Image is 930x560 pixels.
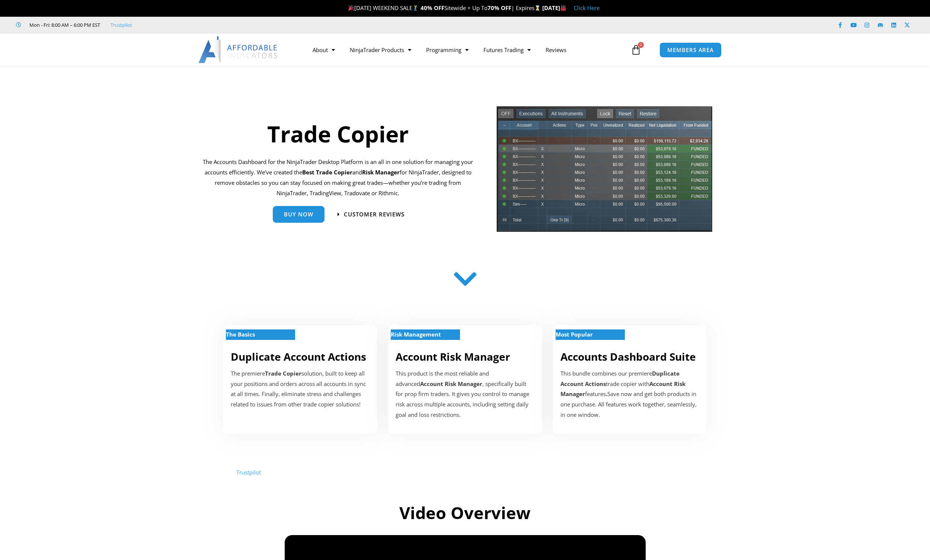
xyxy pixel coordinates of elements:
[476,41,538,58] a: Futures Trading
[538,41,574,58] a: Reviews
[391,331,441,338] strong: Risk Management
[111,20,132,29] a: Trustpilot
[560,350,696,364] a: Accounts Dashboard Suite
[574,4,600,12] a: Click Here
[606,390,607,398] b: .
[560,5,566,11] img: 🏭
[273,206,325,223] a: Buy Now
[535,5,540,11] img: ⌛
[342,41,419,58] a: NinjaTrader Products
[667,47,714,53] span: MEMBERS AREA
[346,4,542,12] span: [DATE] WEEKEND SALE Sitewide + Up To | Expires
[28,20,100,29] span: Mon - Fri: 8:00 AM – 6:00 PM EST
[198,36,278,63] img: LogoAI | Affordable Indicators – NinjaTrader
[488,4,511,12] strong: 70% OFF
[236,469,261,476] a: Trustpilot
[542,4,566,12] strong: [DATE]
[419,41,476,58] a: Programming
[638,42,644,48] span: 0
[231,350,366,364] a: Duplicate Account Actions
[396,350,510,364] a: Account Risk Manager
[348,5,354,11] img: 🎉
[231,368,370,410] p: The premiere solution, built to keep all your positions and orders across all accounts in sync at...
[560,370,680,387] b: Duplicate Account Actions
[338,212,405,217] a: Customer Reviews
[257,502,674,524] h2: Video Overview
[284,212,313,217] span: Buy Now
[413,5,418,11] img: 🏌️‍♂️
[203,157,473,198] p: The Accounts Dashboard for the NinjaTrader Desktop Platform is an all in one solution for managin...
[362,168,400,176] strong: Risk Manager
[396,368,534,420] p: This product is the most reliable and advanced , specifically built for prop firm traders. It giv...
[344,212,405,217] span: Customer Reviews
[265,370,301,377] strong: Trade Copier
[560,368,699,420] div: This bundle combines our premiere trade copier with features Save now and get both products in on...
[496,105,713,238] img: tradecopier | Affordable Indicators – NinjaTrader
[302,168,352,176] b: Best Trade Copier
[305,41,629,58] nav: Menu
[556,331,593,338] strong: Most Popular
[203,118,473,149] h1: Trade Copier
[659,42,722,58] a: MEMBERS AREA
[421,4,444,12] strong: 40% OFF
[226,331,255,338] strong: The Basics
[420,380,482,387] strong: Account Risk Manager
[620,39,652,61] a: 0
[305,41,342,58] a: About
